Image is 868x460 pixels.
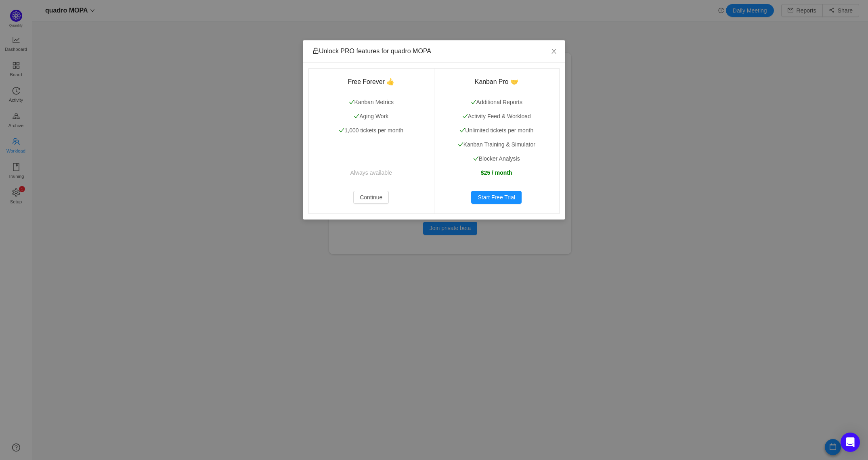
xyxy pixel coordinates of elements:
p: Kanban Training & Simulator [444,140,550,149]
span: Unlock PRO features for quadro MOPA [312,48,431,54]
p: Aging Work [318,112,424,121]
span: 1,000 tickets per month [339,127,403,134]
i: icon: check [459,128,465,133]
p: Blocker Analysis [444,155,550,163]
p: Always available [318,169,424,177]
h3: Free Forever 👍 [318,78,424,86]
button: Start Free Trial [471,191,522,204]
i: icon: check [349,99,354,105]
i: icon: check [354,113,359,119]
p: Activity Feed & Workload [444,112,550,121]
i: icon: check [462,113,468,119]
i: icon: check [471,99,476,105]
p: Unlimited tickets per month [444,126,550,135]
i: icon: check [339,128,344,133]
i: icon: check [473,156,479,161]
i: icon: close [551,48,557,54]
i: icon: check [458,142,463,147]
div: Open Intercom Messenger [841,433,860,452]
i: icon: unlock [312,48,319,54]
strong: $25 / month [481,169,512,176]
p: Kanban Metrics [318,98,424,107]
button: Close [543,40,565,63]
h3: Kanban Pro 🤝 [444,78,550,86]
button: Continue [353,191,389,204]
p: Additional Reports [444,98,550,107]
